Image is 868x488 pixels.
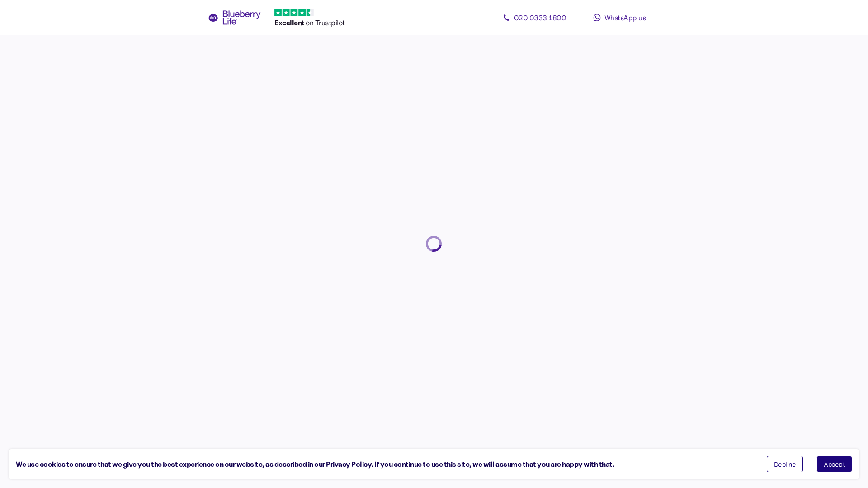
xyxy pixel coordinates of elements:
[604,13,646,22] span: WhatsApp us
[816,456,852,472] button: Accept cookies
[16,459,753,470] div: We use cookies to ensure that we give you the best experience on our website, as described in our...
[274,18,306,27] span: Excellent ️
[579,9,660,27] a: WhatsApp us
[767,456,803,472] button: Decline cookies
[494,9,575,27] a: 020 0333 1800
[514,13,566,22] span: 020 0333 1800
[774,461,796,467] span: Decline
[306,18,345,27] span: on Trustpilot
[824,461,845,467] span: Accept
